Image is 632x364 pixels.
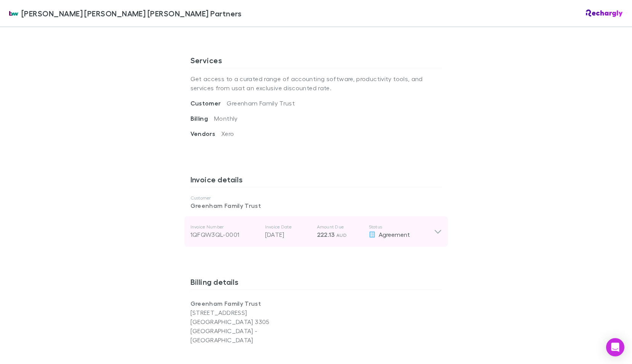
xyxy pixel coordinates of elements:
h3: Invoice details [190,175,442,187]
div: Open Intercom Messenger [606,338,624,356]
p: Status [369,224,434,230]
p: [STREET_ADDRESS] [190,308,316,317]
h3: Billing details [190,277,442,289]
span: [PERSON_NAME] [PERSON_NAME] [PERSON_NAME] Partners [21,8,242,19]
p: Greenham Family Trust [190,201,442,210]
h3: Services [190,56,442,68]
p: Customer [190,195,442,201]
div: 1QFQW3QL-0001 [190,230,259,239]
p: Invoice Date [265,224,311,230]
p: Greenham Family Trust [190,299,316,308]
p: [GEOGRAPHIC_DATA] 3305 [190,317,316,326]
span: Greenham Family Trust [227,99,295,107]
span: AUD [336,232,347,238]
span: Xero [221,130,234,137]
p: [GEOGRAPHIC_DATA] - [GEOGRAPHIC_DATA] [190,326,316,345]
p: Invoice Number [190,224,259,230]
span: 222.13 [317,231,335,238]
p: [DATE] [265,230,311,239]
span: Vendors [190,130,222,137]
p: Amount Due [317,224,363,230]
img: Rechargly Logo [586,10,623,17]
span: Billing [190,115,214,122]
span: Agreement [379,231,410,238]
span: Customer [190,99,227,107]
img: Brewster Walsh Waters Partners's Logo [9,9,18,18]
span: Monthly [214,115,238,122]
p: Get access to a curated range of accounting software, productivity tools, and services from us at... [190,68,442,99]
div: Invoice Number1QFQW3QL-0001Invoice Date[DATE]Amount Due222.13 AUDStatusAgreement [184,216,448,247]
